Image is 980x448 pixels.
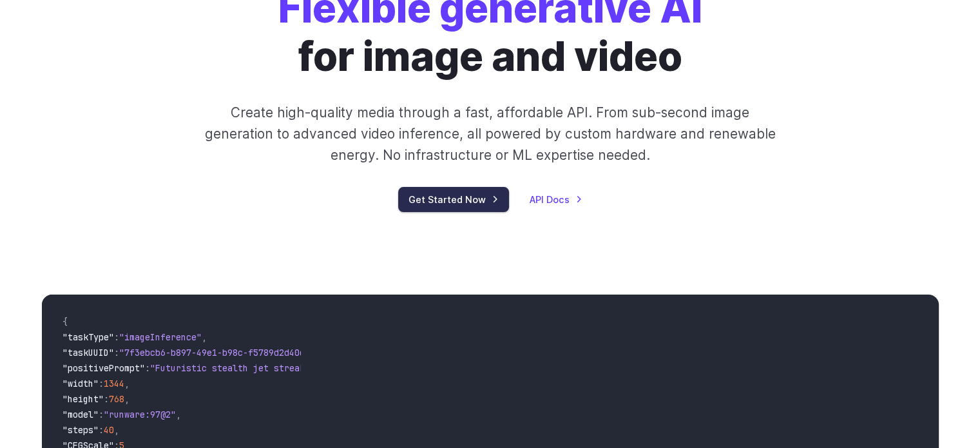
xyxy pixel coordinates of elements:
span: "taskType" [62,331,114,343]
span: : [114,331,119,343]
span: "width" [62,378,99,389]
span: "7f3ebcb6-b897-49e1-b98c-f5789d2d40d7" [119,347,315,358]
span: : [145,362,150,374]
span: "positivePrompt" [62,362,145,374]
span: : [99,424,104,436]
span: 40 [104,424,114,436]
span: 768 [109,393,124,405]
span: , [176,409,181,420]
span: "runware:97@2" [104,409,176,420]
span: , [114,424,119,436]
span: , [202,331,207,343]
span: : [104,393,109,405]
span: "imageInference" [119,331,202,343]
span: : [99,378,104,389]
p: Create high-quality media through a fast, affordable API. From sub-second image generation to adv... [203,102,777,166]
span: "taskUUID" [62,347,114,358]
span: "steps" [62,424,99,436]
a: Get Started Now [398,187,509,212]
span: : [114,347,119,358]
a: API Docs [530,192,582,207]
span: "height" [62,393,104,405]
span: "Futuristic stealth jet streaking through a neon-lit cityscape with glowing purple exhaust" [150,362,619,374]
span: : [99,409,104,420]
span: , [124,393,130,405]
span: , [124,378,130,389]
span: 1344 [104,378,124,389]
span: "model" [62,409,99,420]
span: { [62,316,68,327]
